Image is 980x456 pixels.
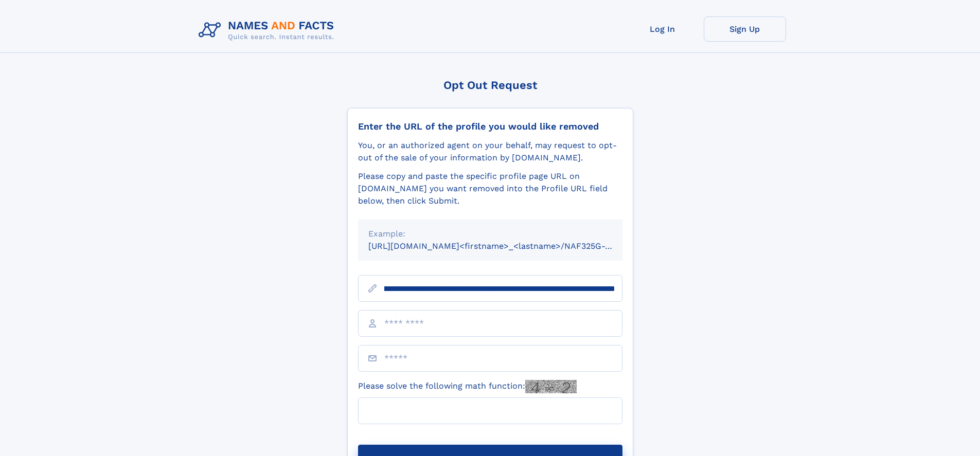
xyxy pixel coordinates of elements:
[358,121,622,132] div: Enter the URL of the profile you would like removed
[368,241,642,251] small: [URL][DOMAIN_NAME]<firstname>_<lastname>/NAF325G-xxxxxxxx
[358,139,622,164] div: You, or an authorized agent on your behalf, may request to opt-out of the sale of your informatio...
[704,16,786,42] a: Sign Up
[358,380,577,393] label: Please solve the following math function:
[621,16,704,42] a: Log In
[358,170,622,207] div: Please copy and paste the specific profile page URL on [DOMAIN_NAME] you want removed into the Pr...
[347,79,633,92] div: Opt Out Request
[368,228,612,240] div: Example:
[194,16,343,44] img: Logo Names and Facts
